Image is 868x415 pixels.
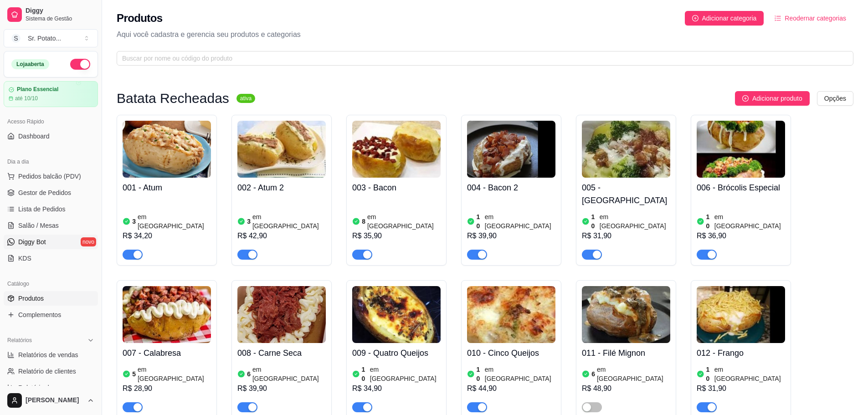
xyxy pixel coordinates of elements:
div: Dia a dia [4,154,98,169]
p: Aqui você cadastra e gerencia seu produtos e categorias [117,29,853,40]
button: Reodernar categorias [767,11,853,26]
img: product-image [467,121,555,178]
span: Dashboard [18,132,50,141]
article: 10 [706,365,713,383]
div: R$ 28,90 [123,383,211,394]
span: Salão / Mesas [18,221,59,230]
img: product-image [352,121,441,178]
a: Gestor de Pedidos [4,185,98,200]
a: Lista de Pedidos [4,202,98,216]
article: 6 [247,369,251,379]
span: [PERSON_NAME] [26,396,83,405]
h4: 012 - Frango [697,347,785,359]
a: Diggy Botnovo [4,235,98,249]
article: em [GEOGRAPHIC_DATA] [714,212,785,231]
a: Dashboard [4,129,98,143]
div: R$ 34,90 [352,383,441,394]
div: R$ 36,90 [697,231,785,241]
img: product-image [697,121,785,178]
img: product-image [582,121,670,178]
div: R$ 44,90 [467,383,555,394]
h2: Produtos [117,11,163,26]
article: em [GEOGRAPHIC_DATA] [714,365,785,383]
div: R$ 39,90 [237,383,326,394]
article: em [GEOGRAPHIC_DATA] [252,212,326,231]
div: Loja aberta [11,59,49,69]
h4: 010 - Cinco Queijos [467,347,555,359]
img: product-image [237,286,326,343]
span: Relatório de clientes [18,367,76,376]
article: 10 [477,212,483,231]
div: R$ 35,90 [352,231,441,241]
button: Pedidos balcão (PDV) [4,169,98,184]
article: 6 [591,369,595,379]
img: product-image [123,286,211,343]
article: 10 [362,365,368,383]
article: em [GEOGRAPHIC_DATA] [252,365,326,383]
span: Lista de Pedidos [18,205,66,214]
span: Relatórios [7,337,32,344]
article: 10 [477,365,483,383]
a: Relatório de mesas [4,380,98,395]
a: Relatórios de vendas [4,348,98,362]
h4: 003 - Bacon [352,181,441,194]
div: R$ 48,90 [582,383,670,394]
span: KDS [18,254,31,263]
h4: 004 - Bacon 2 [467,181,555,194]
h4: 001 - Atum [123,181,211,194]
button: [PERSON_NAME] [4,389,98,411]
img: product-image [352,286,441,343]
div: R$ 31,90 [582,231,670,241]
button: Adicionar categoria [685,11,764,26]
input: Buscar por nome ou código do produto [122,53,841,63]
article: Plano Essencial [17,86,58,93]
article: 8 [362,217,365,226]
div: R$ 39,90 [467,231,555,241]
div: Sr. Potato ... [28,34,61,43]
img: product-image [582,286,670,343]
article: 10 [591,212,598,231]
span: Relatório de mesas [18,383,73,392]
div: Catálogo [4,277,98,291]
span: Pedidos balcão (PDV) [18,172,81,181]
span: plus-circle [742,95,749,102]
a: Relatório de clientes [4,364,98,379]
article: em [GEOGRAPHIC_DATA] [485,212,555,231]
a: Complementos [4,307,98,322]
span: Complementos [18,310,61,319]
article: 3 [132,217,136,226]
article: em [GEOGRAPHIC_DATA] [138,212,211,231]
span: Produtos [18,294,44,303]
span: Opções [824,93,846,103]
article: em [GEOGRAPHIC_DATA] [138,365,211,383]
span: Gestor de Pedidos [18,188,71,197]
article: em [GEOGRAPHIC_DATA] [367,212,441,231]
button: Opções [817,91,853,106]
span: plus-circle [692,15,699,21]
article: em [GEOGRAPHIC_DATA] [370,365,441,383]
article: 5 [132,369,136,379]
article: em [GEOGRAPHIC_DATA] [485,365,555,383]
h4: 008 - Carne Seca [237,347,326,359]
span: Adicionar produto [752,93,802,103]
button: Adicionar produto [735,91,810,106]
a: Salão / Mesas [4,218,98,233]
a: KDS [4,251,98,266]
article: em [GEOGRAPHIC_DATA] [600,212,670,231]
span: Relatórios de vendas [18,350,78,359]
h4: 007 - Calabresa [123,347,211,359]
a: Plano Essencialaté 10/10 [4,81,98,107]
img: product-image [467,286,555,343]
article: até 10/10 [15,95,38,102]
span: ordered-list [775,15,781,21]
article: em [GEOGRAPHIC_DATA] [597,365,670,383]
span: S [11,34,21,43]
div: R$ 31,90 [697,383,785,394]
div: R$ 42,90 [237,231,326,241]
article: 10 [706,212,713,231]
article: 3 [247,217,251,226]
span: Diggy Bot [18,237,46,246]
h4: 009 - Quatro Queijos [352,347,441,359]
h4: 006 - Brócolis Especial [697,181,785,194]
sup: ativa [236,94,255,103]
